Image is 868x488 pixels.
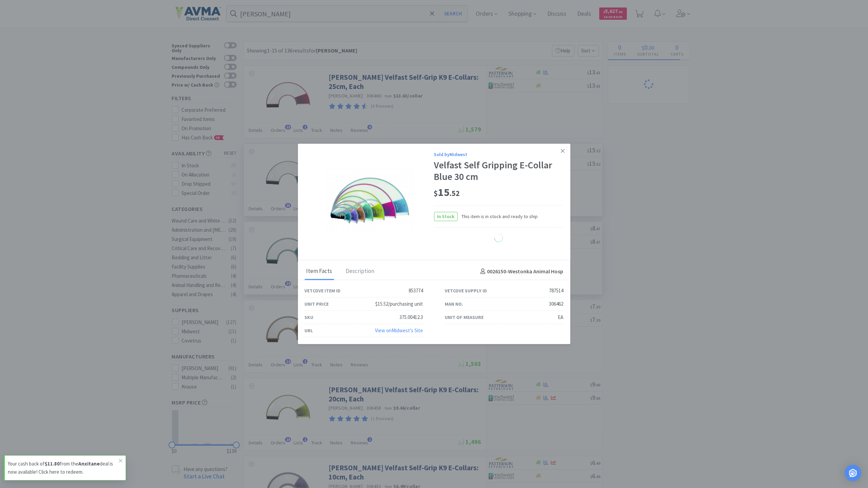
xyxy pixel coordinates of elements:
[549,300,564,308] div: 306462
[445,300,463,308] div: Man No.
[445,287,487,294] div: Vetcove Supply ID
[409,287,423,295] div: 853774
[305,263,334,280] div: Item Facts
[549,287,564,295] div: 787514
[400,313,423,321] div: 375.00412.3
[305,287,341,294] div: Vetcove Item ID
[344,263,376,280] div: Description
[375,327,423,334] a: View onMidwest's Site
[78,460,100,467] strong: Anxitane
[305,300,329,308] div: Unit Price
[45,460,60,467] strong: $11.80
[434,188,438,198] span: $
[8,460,119,476] p: Your cash back of from the deal is now available! Click here to redeem.
[305,314,314,321] div: SKU
[376,300,423,308] div: $15.52/purchasing unit
[305,327,313,334] div: URL
[434,185,460,199] span: 15
[434,151,564,158] div: Sold by Midwest
[458,213,538,220] span: This item is in stock and ready to ship
[558,313,564,321] div: EA
[445,314,484,321] div: Unit of Measure
[434,159,564,182] div: Velfast Self Gripping E-Collar Blue 30 cm
[478,267,564,276] h4: 0026150 - Westonka Animal Hosp
[435,212,457,221] span: In Stock
[845,465,861,481] div: Open Intercom Messenger
[325,155,414,244] img: 1ecd188dd49443d7adaa5bde0906b707_787514.jpeg
[450,188,460,198] span: . 52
